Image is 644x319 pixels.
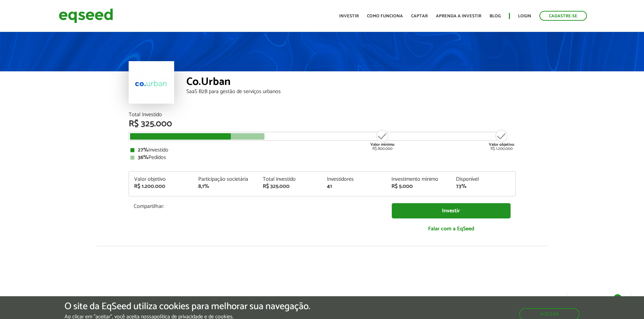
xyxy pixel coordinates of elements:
div: 73% [456,184,510,189]
div: Investidores [327,177,381,182]
div: 41 [327,184,381,189]
h5: O site da EqSeed utiliza cookies para melhorar sua navegação. [65,301,310,312]
div: SaaS B2B para gestão de serviços urbanos [186,89,516,94]
a: Captar [411,14,428,18]
a: Blog [490,14,501,18]
img: EqSeed [59,7,113,25]
a: Falar com a EqSeed [392,222,511,236]
a: Investir [339,14,359,18]
div: R$ 800.000 [370,129,395,151]
div: R$ 1.200.000 [134,184,188,189]
div: R$ 325.000 [129,120,516,128]
div: R$ 1.200.000 [489,129,514,151]
div: 8,1% [198,184,253,189]
div: Participação societária [198,177,253,182]
div: Total Investido [129,112,516,118]
div: Investimento mínimo [391,177,446,182]
a: Fale conosco [568,291,630,305]
a: Login [518,14,531,18]
div: Valor objetivo [134,177,188,182]
strong: Valor objetivo [489,141,514,148]
a: Investir [392,203,511,218]
div: Co.Urban [186,76,516,89]
div: Investido [130,147,514,153]
div: R$ 5.000 [391,184,446,189]
strong: Valor mínimo [370,141,394,148]
strong: 36% [138,153,148,162]
div: Disponível [456,177,510,182]
p: Compartilhar: [134,203,382,210]
div: Pedidos [130,155,514,160]
div: R$ 325.000 [263,184,317,189]
div: Total investido [263,177,317,182]
a: Aprenda a investir [436,14,481,18]
strong: 27% [138,145,148,155]
a: Como funciona [367,14,403,18]
a: Cadastre-se [539,11,587,21]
